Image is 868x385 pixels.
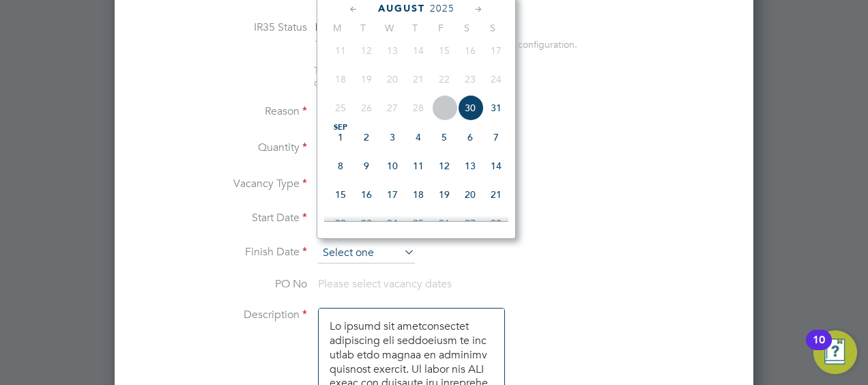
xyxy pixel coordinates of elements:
span: 23 [457,66,483,92]
span: 19 [431,182,457,208]
span: 26 [431,210,457,236]
span: 11 [328,38,353,63]
span: T [402,22,428,34]
span: 25 [328,95,353,121]
span: 28 [483,210,509,236]
input: Select one [318,243,415,263]
span: 29 [431,95,457,121]
span: 13 [457,153,483,179]
span: 19 [353,66,379,92]
span: 24 [483,66,509,92]
span: 6 [457,124,483,150]
span: 25 [405,210,431,236]
span: 12 [353,38,379,63]
span: 31 [483,95,509,121]
span: 22 [328,210,353,236]
span: 15 [328,182,353,208]
span: S [480,22,506,34]
span: 18 [405,182,431,208]
span: 24 [379,210,405,236]
span: W [376,22,402,34]
span: 21 [483,182,509,208]
span: F [428,22,454,34]
span: 7 [483,124,509,150]
span: 20 [379,66,405,92]
label: Reason [136,104,307,119]
span: 16 [457,38,483,63]
span: Please select vacancy dates [318,277,452,291]
span: 3 [379,124,405,150]
div: 10 [813,340,825,358]
span: 1 [328,124,353,150]
button: Open Resource Center, 10 new notifications [813,330,857,374]
span: 2 [353,124,379,150]
label: PO No [136,277,307,291]
span: 9 [353,153,379,179]
span: 5 [431,124,457,150]
label: IR35 Status [136,20,307,35]
label: Quantity [136,141,307,155]
span: 17 [379,182,405,208]
span: 28 [405,95,431,121]
label: Finish Date [136,245,307,259]
span: S [454,22,480,34]
span: T [350,22,376,34]
span: The status determination for this position can be updated after creating the vacancy [314,64,498,89]
span: 30 [457,95,483,121]
span: 10 [379,153,405,179]
span: 21 [405,66,431,92]
span: 26 [353,95,379,121]
span: 23 [353,210,379,236]
span: 27 [379,95,405,121]
span: August [378,3,425,14]
label: Vacancy Type [136,177,307,191]
span: 20 [457,182,483,208]
span: 4 [405,124,431,150]
label: Description [136,308,307,322]
label: Start Date [136,211,307,225]
span: 12 [431,153,457,179]
span: 27 [457,210,483,236]
span: 8 [328,153,353,179]
span: 22 [431,66,457,92]
div: This feature can be enabled under this client's configuration. [315,35,577,51]
span: Disabled for this client. [315,20,426,34]
span: 14 [483,153,509,179]
span: 16 [353,182,379,208]
span: 11 [405,153,431,179]
span: 17 [483,38,509,63]
span: 13 [379,38,405,63]
span: 14 [405,38,431,63]
span: 2025 [430,3,454,14]
span: 15 [431,38,457,63]
span: M [324,22,350,34]
span: Sep [328,124,353,131]
span: 18 [328,66,353,92]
